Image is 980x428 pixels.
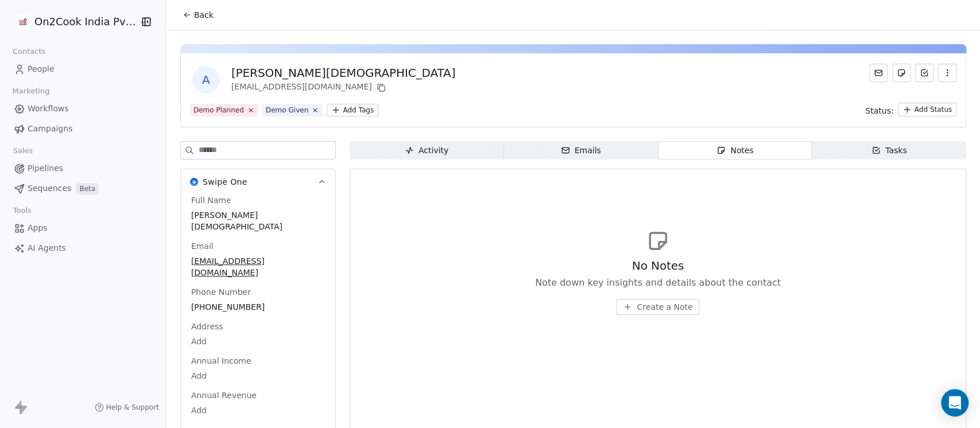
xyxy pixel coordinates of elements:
span: Annual Revenue [189,390,259,401]
span: Help & Support [106,403,159,412]
div: Activity [405,145,448,157]
span: Apps [28,222,48,234]
a: Workflows [9,99,157,118]
span: Add [191,336,325,347]
span: Contacts [7,43,51,60]
div: [EMAIL_ADDRESS][DOMAIN_NAME] [231,81,455,95]
a: Help & Support [95,403,159,412]
a: Pipelines [9,159,157,178]
button: Add Tags [327,104,378,116]
span: On2Cook India Pvt. Ltd. [34,14,136,29]
img: Swipe One [190,178,198,186]
span: Beta [76,183,99,194]
img: on2cook%20logo-04%20copy.jpg [16,15,30,29]
a: Apps [9,219,157,238]
span: [PHONE_NUMBER] [191,301,325,313]
span: AI Agents [28,242,66,254]
div: [PERSON_NAME][DEMOGRAPHIC_DATA] [231,65,455,81]
span: Email [189,240,216,252]
div: Demo Given [266,105,309,115]
a: People [9,60,157,79]
span: Add [191,370,325,382]
span: [EMAIL_ADDRESS][DOMAIN_NAME] [191,255,325,278]
div: Demo Planned [193,105,244,115]
span: Workflows [28,103,69,115]
span: Status: [865,105,893,116]
span: People [28,63,55,75]
button: On2Cook India Pvt. Ltd. [14,12,131,32]
span: Campaigns [28,123,72,135]
span: Add [191,404,325,416]
a: SequencesBeta [9,179,157,198]
button: Back [176,5,220,25]
span: Back [194,9,214,21]
span: Full Name [189,194,234,206]
span: Tools [8,202,36,219]
span: Swipe One [203,176,247,188]
span: Pipelines [28,162,63,174]
span: Phone Number [189,286,253,298]
div: Open Intercom Messenger [941,389,969,417]
span: A [192,66,220,94]
span: [PERSON_NAME][DEMOGRAPHIC_DATA] [191,209,325,232]
span: Address [189,321,226,332]
button: Add Status [898,103,956,116]
span: Annual Income [189,355,254,367]
a: Campaigns [9,119,157,138]
div: Emails [561,145,601,157]
span: Create a Note [637,301,692,313]
button: Create a Note [616,299,699,315]
span: Note down key insights and details about the contact [535,276,781,290]
span: Sequences [28,182,71,194]
span: No Notes [632,258,684,274]
button: Swipe OneSwipe One [181,169,335,194]
span: Marketing [7,83,55,100]
span: Sales [8,142,38,159]
a: AI Agents [9,239,157,258]
div: Tasks [871,145,907,157]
